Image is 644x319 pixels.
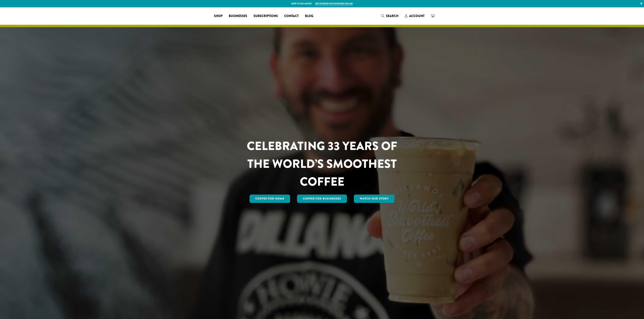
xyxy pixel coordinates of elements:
span: Businesses [229,14,247,19]
a: Get started with our best seller [315,2,353,5]
a: Coffee for Home [250,195,290,203]
span: Subscriptions [254,14,278,19]
span: Blog [305,14,313,19]
a: Watch Our Story [354,195,395,203]
span: Search [386,14,398,18]
h1: CELEBRATING 33 YEARS OF THE WORLD’S SMOOTHEST COFFEE [235,137,409,191]
a: Coffee For Businesses [297,195,347,203]
a: Shop [211,13,226,19]
span: Contact [284,14,299,19]
a: Search [378,13,402,19]
span: Shop [214,14,222,19]
span: Account [409,14,425,18]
